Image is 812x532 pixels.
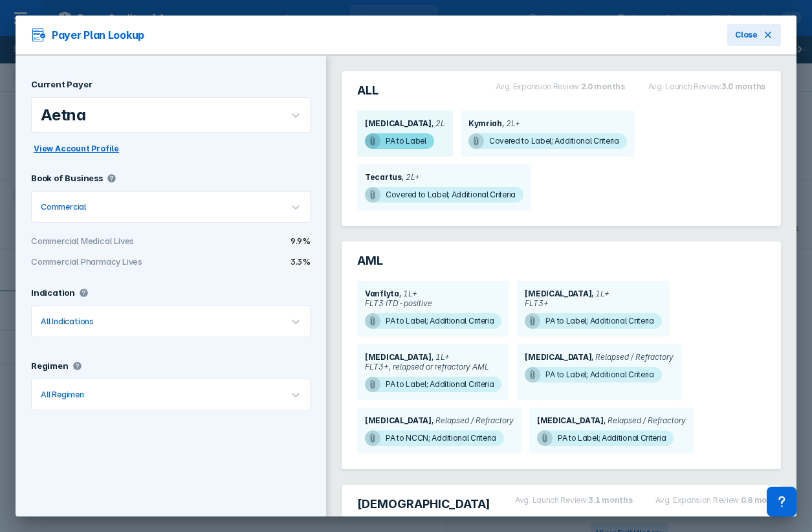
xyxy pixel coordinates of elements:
span: Avg. Launch Review: [515,495,588,505]
span: [DEMOGRAPHIC_DATA] [357,496,490,512]
span: [MEDICAL_DATA] [525,352,591,362]
button: View Account Profile [31,140,122,157]
span: Covered to Label; Additional Criteria [468,133,627,149]
div: All Regimen [41,390,84,399]
div: Commercial Pharmacy Lives [31,256,171,267]
span: FLT3+ [525,298,661,308]
span: AML [357,253,383,269]
span: 2L+ [402,172,420,182]
div: Aetna [41,105,86,124]
span: Tecartus [365,172,402,182]
span: FLT3+, relapsed or refractory AML [365,362,501,371]
span: Avg. Launch Review: [648,82,721,91]
span: PA to Label; Additional Criteria [365,377,501,392]
span: ALL [357,83,379,98]
span: View Account Profile [34,143,119,155]
div: 9.9% [171,236,311,246]
span: PA to Label; Additional Criteria [365,313,501,329]
div: Commercial Medical Lives [31,236,171,246]
span: PA to Label [365,133,434,149]
h3: Book of Business [31,173,103,183]
div: Commercial [41,202,86,212]
div: 3.3% [171,256,311,267]
span: PA to Label; Additional Criteria [525,313,661,329]
span: Vanflyta [365,289,399,298]
span: FLT3 ITD-positive [365,298,501,308]
b: 3.1 months [588,495,632,505]
button: Close [727,24,781,46]
span: PA to NCCN; Additional Criteria [365,430,504,446]
span: Close [735,29,758,41]
b: 0.8 months [741,495,785,505]
span: 2L+ [502,118,520,128]
div: All Indications [41,316,94,326]
b: 2.0 months [581,82,625,91]
h3: Current Payer [31,79,92,89]
h3: Regimen [31,360,69,371]
span: PA to Label; Additional Criteria [525,367,661,382]
span: Avg. Expansion Review: [655,495,740,505]
a: View Account Profile [31,141,122,154]
b: 3.0 months [721,82,765,91]
span: Relapsed / Refractory [604,416,686,425]
span: Kymriah [468,118,502,128]
span: 1L+ [591,289,609,298]
span: Avg. Expansion Review: [496,82,580,91]
span: [MEDICAL_DATA] [365,416,432,425]
span: [MEDICAL_DATA] [525,289,591,298]
h3: Indication [31,287,75,298]
span: Covered to Label; Additional Criteria [365,187,523,203]
span: [MEDICAL_DATA] [537,416,604,425]
h3: Payer Plan Lookup [31,27,144,43]
span: Relapsed / Refractory [432,416,514,425]
span: 1L+ [399,289,417,298]
span: 2L [432,118,445,128]
div: Contact Support [767,487,796,516]
span: PA to Label; Additional Criteria [537,430,674,446]
span: [MEDICAL_DATA] [365,118,432,128]
span: [MEDICAL_DATA] [365,352,432,362]
span: 1L+ [432,352,450,362]
span: Relapsed / Refractory [591,352,674,362]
